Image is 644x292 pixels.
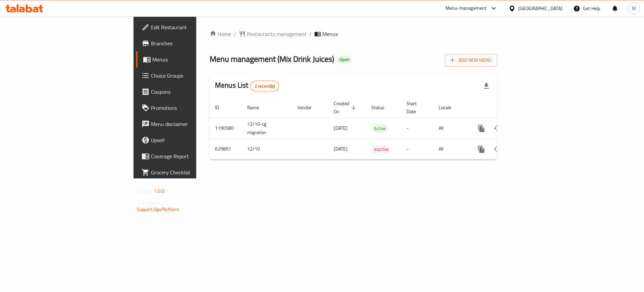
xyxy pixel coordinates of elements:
[439,103,460,112] span: Locale
[136,132,241,148] a: Upsell
[151,136,236,144] span: Upsell
[151,23,236,31] span: Edit Restaurant
[334,99,358,116] span: Created On
[489,141,505,157] button: Change Status
[518,5,562,12] div: [GEOGRAPHIC_DATA]
[151,120,236,128] span: Menu disclaimer
[450,56,492,65] span: Add New Menu
[433,118,468,139] td: All
[473,141,489,157] button: more
[371,125,388,132] span: Active
[151,88,236,96] span: Coupons
[210,30,497,38] nav: breadcrumb
[473,120,489,136] button: more
[298,103,320,112] span: Vendor
[371,103,393,112] span: Status
[210,97,543,160] table: enhanced table
[151,39,236,47] span: Branches
[154,187,165,196] span: 1.0.0
[137,205,179,214] a: Support.OpsPlatform
[152,55,236,64] span: Menus
[247,30,307,38] span: Restaurants management
[151,152,236,160] span: Coverage Report
[632,5,636,12] span: M
[136,19,241,35] a: Edit Restaurant
[136,100,241,116] a: Promotions
[468,97,543,118] th: Actions
[151,72,236,80] span: Choice Groups
[371,145,391,153] span: Inactive
[136,148,241,164] a: Coverage Report
[309,30,312,38] li: /
[210,51,334,67] span: Menu management ( Mix Drink Juices )
[239,30,307,38] a: Restaurants management
[322,30,338,38] span: Menus
[337,56,352,64] div: Open
[401,118,433,139] td: -
[136,164,241,180] a: Grocery Checklist
[478,78,494,94] div: Export file
[445,4,487,12] div: Menu-management
[489,120,505,136] button: Change Status
[251,83,279,89] span: 2 record(s)
[136,35,241,51] a: Branches
[136,68,241,84] a: Choice Groups
[401,139,433,159] td: -
[136,84,241,100] a: Coupons
[247,103,268,112] span: Name
[137,198,168,207] span: Get support on:
[151,168,236,176] span: Grocery Checklist
[334,124,347,132] span: [DATE]
[136,51,241,68] a: Menus
[242,139,292,159] td: 12/10
[136,116,241,132] a: Menu disclaimer
[337,57,352,62] span: Open
[250,81,279,91] div: Total records count
[242,118,292,139] td: 12/10-cg migration
[445,54,497,67] button: Add New Menu
[151,104,236,112] span: Promotions
[334,144,347,153] span: [DATE]
[215,103,228,112] span: ID
[215,80,279,91] h2: Menus List
[407,99,425,116] span: Start Date
[137,187,153,196] span: Version:
[433,139,468,159] td: All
